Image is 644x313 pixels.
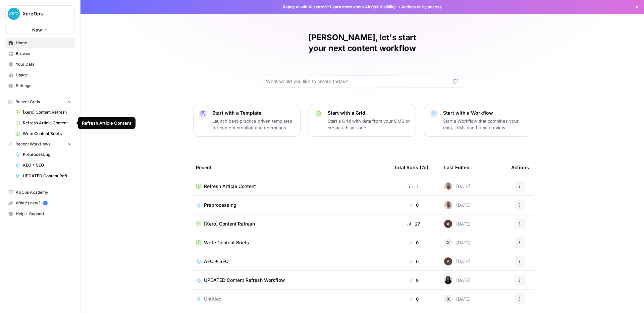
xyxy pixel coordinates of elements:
[196,183,383,190] a: Refresh Article Content
[43,201,48,205] a: 5
[443,118,526,131] p: Start a Workflow that combines your data, LLMs and human review
[444,220,452,228] img: wtbmvrjo3qvncyiyitl6zoukl9gz
[5,38,75,48] a: Home
[204,221,255,227] span: [Xero] Content Refresh
[330,4,352,9] a: Learn more
[23,120,72,126] span: Refresh Article Content
[444,257,471,265] div: [DATE]
[444,182,471,190] div: [DATE]
[196,277,383,284] a: UPDATED Content Refresh Workflow
[23,151,72,158] span: Preprocessing
[444,276,471,284] div: [DATE]
[444,158,470,177] div: Last Edited
[394,202,433,208] div: 0
[444,201,471,209] div: [DATE]
[196,221,383,227] a: [Xero] Content Refresh
[5,59,75,70] a: Your Data
[394,221,433,227] div: 27
[5,97,75,107] button: Recent Grids
[32,26,42,33] span: New
[193,104,301,137] button: Start with a TemplateLaunch best-practice driven templates for content creation and operations
[8,8,20,20] img: XeroOps Logo
[204,277,285,284] span: UPDATED Content Refresh Workflow
[444,182,452,190] img: zb84x8s0occuvl3br2ttumd0rm88
[266,78,450,85] input: What would you like to create today?
[5,187,75,198] a: AirOps Academy
[12,107,75,118] a: [Xero] Content Refresh
[16,51,72,57] span: Browse
[204,239,249,246] span: Write Content Briefs
[262,32,463,54] h1: [PERSON_NAME], let's start your next content workflow
[12,171,75,181] a: UPDATED Content Refresh Workflow
[212,110,295,116] p: Start with a Template
[444,239,471,247] div: [DATE]
[443,110,526,116] p: Start with a Workflow
[15,141,50,147] span: Recent Workflows
[328,110,410,116] p: Start with a Grid
[424,104,531,137] button: Start with a WorkflowStart a Workflow that combines your data, LLMs and human review
[196,239,383,246] a: Write Content Briefs
[6,198,74,208] div: What's new?
[283,4,396,10] span: Ready to win AI search? about AirOps Visibility
[5,48,75,59] a: Browse
[5,70,75,80] a: Usage
[16,40,72,46] span: Home
[5,208,75,219] button: Help + Support
[394,296,433,302] div: 0
[447,296,450,302] span: X
[309,104,416,137] button: Start with a GridStart a Grid with data from your CMS or create a blank one
[444,201,452,209] img: zb84x8s0occuvl3br2ttumd0rm88
[394,277,433,284] div: 0
[23,109,72,115] span: [Xero] Content Refresh
[204,258,229,265] span: AEO + SEO
[444,276,452,284] img: rox323kbkgutb4wcij4krxobkpon
[16,72,72,78] span: Usage
[196,202,383,208] a: Preprocessing
[12,149,75,160] a: Preprocessing
[196,296,383,302] a: Untitled
[196,158,383,177] div: Recent
[212,118,295,131] p: Launch best-practice driven templates for content creation and operations
[394,158,428,177] div: Total Runs (7d)
[204,296,222,302] span: Untitled
[23,131,72,137] span: Write Content Briefs
[23,173,72,179] span: UPDATED Content Refresh Workflow
[5,139,75,149] button: Recent Workflows
[444,257,452,265] img: wtbmvrjo3qvncyiyitl6zoukl9gz
[82,120,131,126] div: Refresh Article Content
[196,258,383,265] a: AEO + SEO
[22,10,63,17] span: XeroOps
[15,99,40,105] span: Recent Grids
[447,239,450,246] span: X
[44,201,46,205] text: 5
[16,83,72,89] span: Settings
[5,5,75,22] button: Workspace: XeroOps
[444,295,471,303] div: [DATE]
[444,220,471,228] div: [DATE]
[12,128,75,139] a: Write Content Briefs
[5,25,75,35] button: New
[16,211,72,217] span: Help + Support
[394,239,433,246] div: 0
[5,80,75,91] a: Settings
[394,183,433,190] div: 1
[394,258,433,265] div: 0
[16,61,72,67] span: Your Data
[328,118,410,131] p: Start a Grid with data from your CMS or create a blank one
[16,189,72,195] span: AirOps Academy
[511,158,529,177] div: Actions
[5,198,75,208] button: What's new? 5
[204,183,256,190] span: Refresh Article Content
[12,118,75,128] a: Refresh Article Content
[12,160,75,171] a: AEO + SEO
[401,4,442,10] span: Actions early access
[204,202,236,208] span: Preprocessing
[23,162,72,168] span: AEO + SEO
